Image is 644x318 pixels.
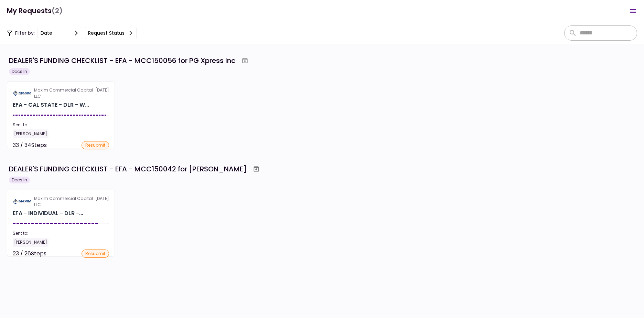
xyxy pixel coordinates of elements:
[13,230,109,236] div: Sent to:
[250,163,262,175] button: Archive workflow
[9,177,30,183] div: Docs In
[13,199,31,205] img: Partner logo
[34,87,95,99] div: Maxim Commercial Capital LLC
[7,27,137,39] div: Filter by:
[9,55,235,66] div: DEALER'S FUNDING CHECKLIST - EFA - MCC150056 for PG Xpress Inc
[13,141,47,149] div: 33 / 34 Steps
[85,27,137,39] button: Request status
[41,29,52,37] div: date
[625,3,641,19] button: Open menu
[13,195,109,208] div: [DATE]
[34,195,95,208] div: Maxim Commercial Capital LLC
[13,87,109,99] div: [DATE]
[9,164,247,174] div: DEALER'S FUNDING CHECKLIST - EFA - MCC150042 for [PERSON_NAME]
[13,129,49,138] div: [PERSON_NAME]
[9,68,30,75] div: Docs In
[13,238,49,247] div: [PERSON_NAME]
[13,90,31,96] img: Partner logo
[13,101,89,109] div: EFA - CAL STATE - DLR - W/COMPANY & GUARANTOR - FUNDING CHECKLIST
[13,209,83,218] div: EFA - INDIVIDUAL - DLR - FUNDING CHECKLIST
[239,54,251,67] button: Archive workflow
[13,250,46,258] div: 23 / 26 Steps
[13,122,109,128] div: Sent to:
[7,4,63,18] h1: My Requests
[82,250,109,258] div: resubmit
[82,141,109,149] div: resubmit
[52,4,63,18] span: (2)
[37,27,82,39] button: date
